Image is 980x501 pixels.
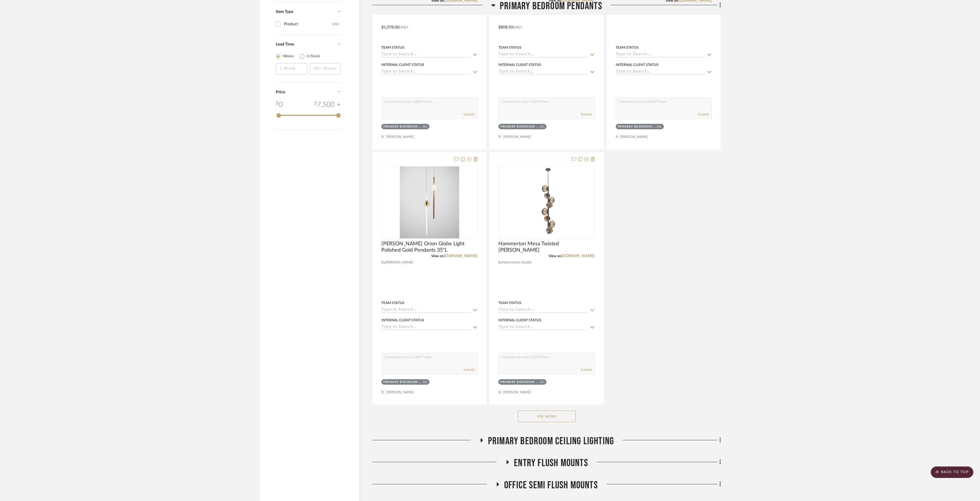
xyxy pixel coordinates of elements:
[931,466,973,478] scroll-to-top-button: BACK TO TOP
[498,69,588,75] input: Type to Search…
[400,166,459,238] img: Lee Broom Orion Globe Light Polished Gold Pendants 35"L
[383,125,421,129] div: Primary Bedroom Pendants
[276,42,294,46] span: Lead Time
[518,411,576,422] button: See More
[500,125,538,129] div: Primary Bedroom Pendants
[616,45,639,50] div: Team Status
[276,10,293,14] span: Item Type
[498,308,588,313] input: Type to Search…
[310,63,341,75] input: 20+ Weeks
[381,69,471,75] input: Type to Search…
[698,112,709,117] button: Submit
[314,100,341,110] div: 7,500 +
[381,308,471,313] input: Type to Search…
[498,318,541,323] div: Internal Client Status
[381,300,404,305] div: Team Status
[500,380,538,384] div: Primary Bedroom Pendants
[423,125,428,129] div: (1)
[498,260,502,265] span: By
[502,260,532,265] span: Hammerton Studio
[381,325,471,330] input: Type to Search…
[616,52,705,58] input: Type to Search…
[498,241,595,253] span: Hammerton Mesa Twisted [PERSON_NAME]
[381,45,404,50] div: Team Status
[444,254,478,258] a: [DOMAIN_NAME]
[540,380,545,384] div: (1)
[463,367,474,372] button: Submit
[657,125,662,129] div: (1)
[504,479,598,491] span: Office Semi Flush Mounts
[276,100,283,110] div: 0
[463,112,474,117] button: Submit
[381,318,424,323] div: Internal Client Status
[498,325,588,330] input: Type to Search…
[276,63,307,75] input: 1 Week
[381,62,424,67] div: Internal Client Status
[431,254,444,258] span: View on
[616,69,705,75] input: Type to Search…
[514,457,588,469] span: Entry Flush Mounts
[549,254,561,258] span: View on
[581,367,592,372] button: Submit
[423,380,428,384] div: (1)
[616,62,659,67] div: Internal Client Status
[381,260,385,265] span: By
[283,54,294,59] label: Weeks
[383,380,421,384] div: Primary Bedroom Pendants
[284,20,332,29] div: Product
[332,20,339,29] div: (202)
[498,300,521,305] div: Team Status
[488,435,614,447] span: Primary Bedroom Ceiling LIghting
[618,125,656,129] div: Primary Bedroom Pendants
[540,125,545,129] div: (1)
[581,112,592,117] button: Submit
[385,260,413,265] span: [PERSON_NAME]
[498,62,541,67] div: Internal Client Status
[561,254,595,258] a: [DOMAIN_NAME]
[381,241,478,253] span: [PERSON_NAME] Orion Globe Light Polished Gold Pendants 35"L
[498,45,521,50] div: Team Status
[498,52,588,58] input: Type to Search…
[381,52,471,58] input: Type to Search…
[307,54,320,59] label: In Stock
[510,166,583,238] img: Hammerton Mesa Twisted Vine Chandelier
[276,90,285,94] span: Price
